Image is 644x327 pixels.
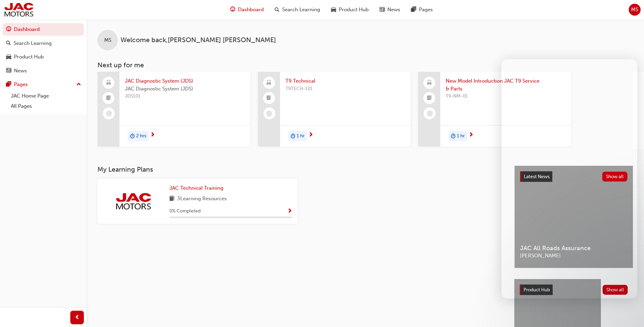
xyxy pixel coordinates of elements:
div: Pages [14,81,28,88]
span: Show Progress [287,208,292,214]
a: pages-iconPages [406,3,438,17]
a: JAC Diagnostic System (JDS)JAC Diagnostic System (JDS)JDS101duration-icon2 hrs [97,72,250,147]
button: MS [629,4,641,16]
button: Show Progress [287,207,292,216]
a: New Model Introduction JAC T9 Service & PartsT9-NM-01duration-icon1 hr [418,72,571,147]
span: Pages [419,6,433,14]
span: Search Learning [282,6,320,14]
span: Dashboard [238,6,264,14]
button: Pages [3,78,84,91]
a: JAC Technical Training [169,184,226,192]
span: booktick-icon [266,94,271,103]
h3: My Learning Plans [97,166,503,173]
span: next-icon [468,132,474,138]
div: Search Learning [14,39,52,47]
span: 1 hr [457,132,465,140]
a: news-iconNews [374,3,406,17]
a: Dashboard [3,23,84,36]
span: guage-icon [230,5,235,14]
span: JAC Diagnostic System (JDS) [125,77,245,85]
div: Product Hub [14,53,44,61]
span: New Model Introduction JAC T9 Service & Parts [446,77,566,92]
span: news-icon [6,68,11,74]
span: pages-icon [411,5,416,14]
span: 3 Learning Resources [177,195,227,203]
a: News [3,65,84,77]
span: search-icon [6,40,11,47]
span: laptop-icon [427,79,432,87]
span: T9 Technical [286,77,405,85]
a: Search Learning [3,37,84,50]
span: learningRecordVerb_NONE-icon [106,110,112,117]
a: T9 TechnicalT9TECH-101duration-icon1 hr [258,72,411,147]
span: pages-icon [6,82,11,88]
a: search-iconSearch Learning [269,3,326,17]
span: next-icon [308,132,313,138]
span: News [387,6,400,14]
span: car-icon [331,5,336,14]
span: JAC Diagnostic System (JDS) [125,85,245,93]
span: booktick-icon [427,94,432,103]
span: duration-icon [291,132,295,140]
span: news-icon [380,5,385,14]
span: prev-icon [75,313,80,322]
span: booktick-icon [106,94,111,103]
span: learningRecordVerb_NONE-icon [427,110,433,117]
h3: Next up for me [87,61,644,69]
span: guage-icon [6,27,11,33]
span: 1 hr [297,132,305,140]
span: book-icon [169,195,174,203]
span: learningRecordVerb_NONE-icon [266,110,272,117]
span: laptop-icon [266,79,271,87]
span: next-icon [150,132,155,138]
span: Welcome back , [PERSON_NAME] [PERSON_NAME] [121,36,276,44]
a: car-iconProduct Hub [326,3,374,17]
a: Product Hub [3,51,84,63]
a: All Pages [8,101,84,111]
span: duration-icon [130,132,135,140]
button: DashboardSearch LearningProduct HubNews [3,22,84,78]
span: Product Hub [339,6,369,14]
span: up-icon [76,80,81,89]
span: duration-icon [451,132,456,140]
span: JAC Technical Training [169,185,223,191]
span: search-icon [275,5,279,14]
span: T9TECH-101 [286,85,405,93]
iframe: Intercom live chat [621,304,637,320]
iframe: Intercom live chat [501,59,637,298]
span: MS [104,36,111,44]
span: MS [631,6,638,14]
img: jac-portal [3,2,34,17]
img: jac-portal [115,192,152,210]
div: News [14,67,27,75]
span: 0 % Completed [169,207,201,215]
a: JAC Home Page [8,91,84,101]
span: 2 hrs [136,132,146,140]
a: guage-iconDashboard [225,3,269,17]
span: car-icon [6,54,11,60]
span: laptop-icon [106,79,111,87]
span: JDS101 [125,92,245,100]
span: T9-NM-01 [446,92,566,100]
